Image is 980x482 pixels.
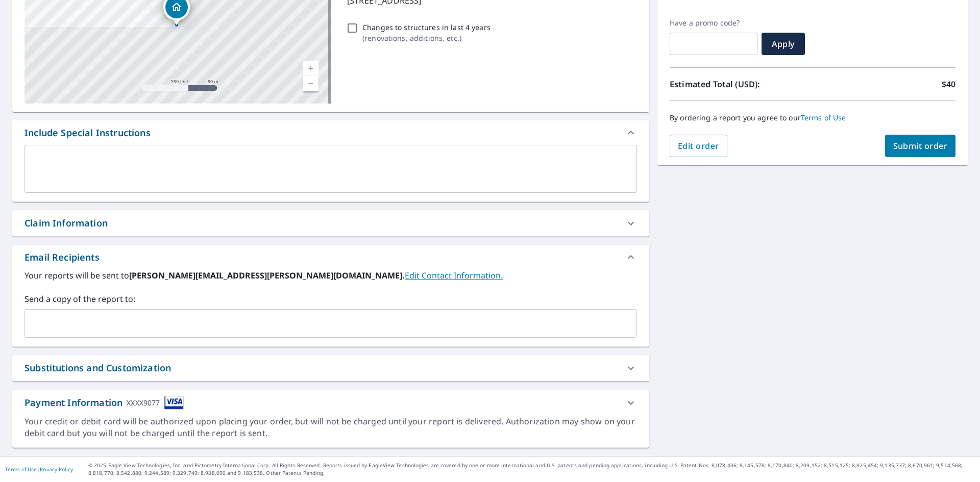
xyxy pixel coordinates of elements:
span: Submit order [893,140,948,151]
img: cardImage [164,396,184,410]
p: | [5,466,73,472]
div: Email Recipients [12,245,649,269]
p: By ordering a report you agree to our [670,113,955,122]
div: Claim Information [24,216,108,230]
b: [PERSON_NAME][EMAIL_ADDRESS][PERSON_NAME][DOMAIN_NAME]. [129,270,405,281]
div: Substitutions and Customization [24,361,171,375]
label: Your reports will be sent to [24,269,637,282]
div: Payment Information [24,396,184,410]
label: Have a promo code? [670,18,757,28]
p: © 2025 Eagle View Technologies, Inc. and Pictometry International Corp. All Rights Reserved. Repo... [88,462,975,477]
a: Current Level 17, Zoom Out [303,76,318,91]
a: Privacy Policy [40,466,73,473]
div: Include Special Instructions [24,126,151,140]
p: ( renovations, additions, etc. ) [362,33,491,43]
p: $40 [942,78,955,90]
span: Edit order [678,140,719,151]
p: Changes to structures in last 4 years [362,22,491,33]
div: XXXX9077 [127,396,160,410]
div: Include Special Instructions [12,120,649,145]
div: Claim Information [12,210,649,236]
div: Your credit or debit card will be authorized upon placing your order, but will not be charged unt... [24,416,637,439]
span: Apply [770,38,797,49]
a: Terms of Use [801,113,846,122]
div: Email Recipients [24,250,100,264]
a: Terms of Use [5,466,37,473]
label: Send a copy of the report to: [24,293,637,305]
button: Submit order [885,135,956,157]
div: Substitutions and Customization [12,355,649,381]
button: Edit order [670,135,727,157]
button: Apply [762,33,805,55]
div: Payment InformationXXXX9077cardImage [12,390,649,416]
a: EditContactInfo [405,270,503,281]
p: Estimated Total (USD): [670,78,813,90]
a: Current Level 17, Zoom In [303,61,318,76]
